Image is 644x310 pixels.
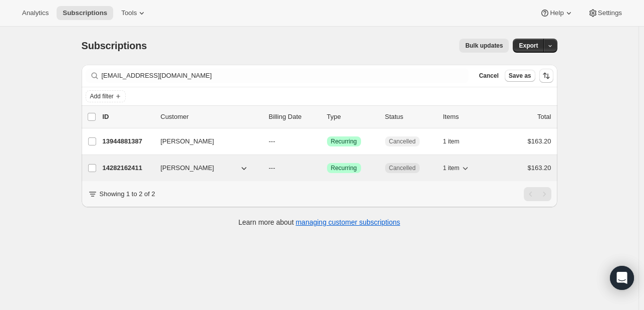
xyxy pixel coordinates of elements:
p: Status [385,112,435,122]
button: 1 item [443,134,471,148]
button: Sort the results [539,69,553,83]
button: Cancel [475,70,502,82]
span: Analytics [22,9,49,17]
span: [PERSON_NAME] [161,136,214,146]
p: Customer [161,112,261,122]
p: Learn more about [238,217,400,227]
span: Cancelled [389,137,416,145]
span: Save as [509,72,531,80]
p: Showing 1 to 2 of 2 [100,189,155,199]
span: Settings [598,9,622,17]
div: Open Intercom Messenger [610,266,634,290]
div: 13944881387[PERSON_NAME]---SuccessRecurringCancelled1 item$163.20 [103,134,551,148]
span: [PERSON_NAME] [161,163,214,173]
span: --- [269,164,275,172]
button: [PERSON_NAME] [155,133,255,149]
p: Total [537,112,551,122]
span: Tools [121,9,137,17]
span: Cancel [479,72,498,80]
button: Bulk updates [459,39,509,53]
p: Billing Date [269,112,319,122]
button: [PERSON_NAME] [155,160,255,176]
button: Add filter [86,90,126,102]
button: Save as [505,70,535,82]
a: managing customer subscriptions [295,218,400,226]
span: Bulk updates [465,42,503,50]
span: 1 item [443,137,460,145]
button: Export [513,39,544,53]
span: 1 item [443,164,460,172]
span: $163.20 [528,137,551,145]
span: Help [550,9,563,17]
span: Recurring [331,137,357,145]
p: 14282162411 [103,163,153,173]
span: Recurring [331,164,357,172]
button: Analytics [16,6,55,20]
span: Export [519,42,538,50]
button: Help [534,6,579,20]
p: 13944881387 [103,136,153,146]
div: IDCustomerBilling DateTypeStatusItemsTotal [103,112,551,122]
span: Subscriptions [63,9,107,17]
div: Items [443,112,493,122]
button: Settings [582,6,628,20]
span: Add filter [90,92,114,100]
span: --- [269,137,275,145]
span: Cancelled [389,164,416,172]
span: $163.20 [528,164,551,172]
nav: Pagination [524,187,551,201]
div: Type [327,112,377,122]
span: Subscriptions [82,40,147,51]
button: 1 item [443,161,471,175]
p: ID [103,112,153,122]
input: Filter subscribers [102,69,469,83]
button: Tools [115,6,153,20]
div: 14282162411[PERSON_NAME]---SuccessRecurringCancelled1 item$163.20 [103,161,551,175]
button: Subscriptions [57,6,113,20]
